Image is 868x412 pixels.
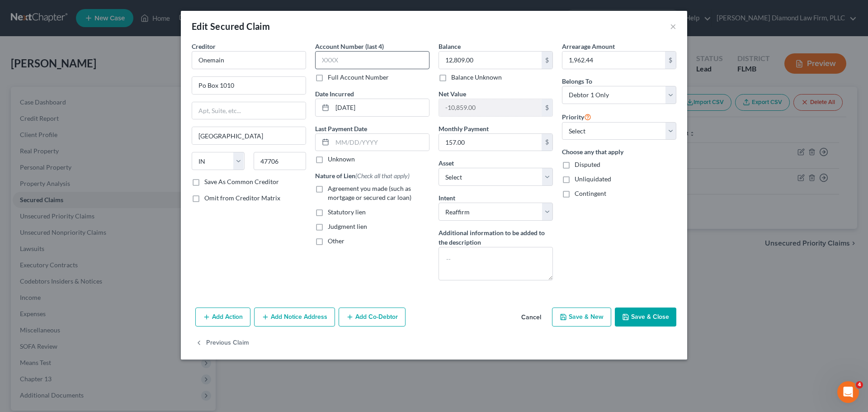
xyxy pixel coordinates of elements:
button: Previous Claim [195,334,249,353]
label: Balance Unknown [451,73,502,82]
div: $ [542,99,552,116]
span: Creditor [192,43,216,50]
button: Save & Close [615,308,676,327]
span: (Check all that apply) [355,172,410,180]
span: Belongs To [562,77,592,85]
div: Edit Secured Claim [192,20,270,33]
label: Net Value [439,89,466,99]
input: 0.00 [439,99,542,116]
span: Agreement you made (such as mortgage or secured car loan) [328,185,411,201]
label: Save As Common Creditor [204,177,279,186]
input: 0.00 [439,52,542,69]
label: Full Account Number [328,73,389,82]
label: Date Incurred [315,89,354,99]
div: $ [542,52,552,69]
label: Balance [439,42,461,51]
input: Apt, Suite, etc... [192,102,306,119]
iframe: Intercom live chat [837,381,859,403]
input: 0.00 [562,52,665,69]
input: XXXX [315,51,429,69]
span: Contingent [575,189,606,197]
span: 4 [856,381,863,388]
span: Judgment lien [328,223,367,230]
button: Cancel [514,308,548,327]
label: Unknown [328,155,355,164]
button: Save & New [552,308,611,327]
label: Monthly Payment [439,124,489,133]
label: Priority [562,111,591,122]
label: Intent [439,193,455,203]
span: Disputed [575,161,600,168]
button: Add Action [195,308,250,327]
div: $ [665,52,676,69]
span: Omit from Creditor Matrix [204,194,280,202]
span: Asset [439,159,454,167]
input: 0.00 [439,134,542,151]
label: Additional information to be added to the description [439,228,553,247]
label: Account Number (last 4) [315,42,384,51]
button: × [670,21,676,32]
span: Other [328,237,344,245]
input: Enter address... [192,77,306,94]
button: Add Co-Debtor [339,308,406,327]
label: Last Payment Date [315,124,367,133]
div: $ [542,134,552,151]
input: Enter city... [192,127,306,144]
label: Nature of Lien [315,171,410,180]
label: Choose any that apply [562,147,676,156]
input: MM/DD/YYYY [332,99,429,116]
input: Enter zip... [254,152,307,170]
span: Unliquidated [575,175,611,183]
span: Statutory lien [328,208,366,216]
button: Add Notice Address [254,308,335,327]
label: Arrearage Amount [562,42,615,51]
input: Search creditor by name... [192,51,306,69]
input: MM/DD/YYYY [332,134,429,151]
